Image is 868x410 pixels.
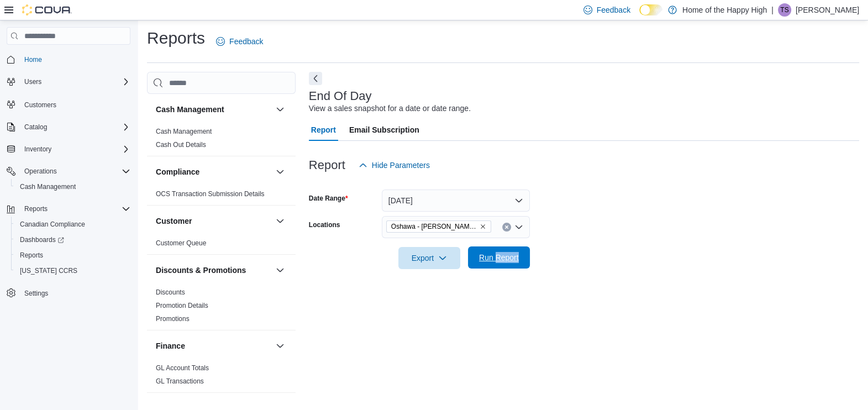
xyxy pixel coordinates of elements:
div: Customer [147,236,296,254]
span: Home [24,55,42,64]
p: | [771,3,774,17]
a: Settings [20,287,52,300]
button: Remove Oshawa - Gibb St - Friendly Stranger from selection in this group [480,223,486,230]
h3: Compliance [156,166,199,177]
button: Reports [20,202,52,215]
img: Cova [22,4,72,15]
button: Cash Management [11,179,135,195]
span: Inventory [20,143,130,156]
button: Reports [2,201,135,217]
span: Email Subscription [349,119,419,141]
span: Hide Parameters [372,160,430,171]
button: Next [309,72,322,85]
button: Customer [156,215,271,227]
h3: Cash Management [156,104,224,115]
span: Run Report [479,252,519,263]
div: View a sales snapshot for a date or date range. [309,103,471,114]
span: Customer Queue [156,239,206,248]
div: Cash Management [147,125,296,156]
span: Reports [24,204,48,213]
span: Users [20,75,130,88]
a: Customers [20,98,61,112]
span: Feedback [229,36,263,47]
span: OCS Transaction Submission Details [156,190,265,198]
span: Oshawa - Gibb St - Friendly Stranger [386,220,491,233]
a: Cash Out Details [156,141,206,149]
button: Users [2,74,135,90]
button: Customers [2,96,135,112]
span: Dark Mode [639,15,640,16]
input: Dark Mode [639,4,662,16]
span: Feedback [597,4,630,15]
label: Date Range [309,194,348,203]
button: Run Report [468,246,530,269]
span: Home [20,52,130,66]
button: Cash Management [156,104,271,115]
span: Report [311,119,336,141]
div: Compliance [147,187,296,205]
button: [US_STATE] CCRS [11,263,135,278]
h3: Finance [156,340,185,351]
button: Compliance [273,165,287,178]
span: Operations [24,167,57,176]
span: Washington CCRS [15,264,130,277]
div: Triniti Stone [778,3,791,17]
span: Catalog [24,123,47,132]
button: Reports [11,248,135,263]
span: Reports [20,251,43,260]
a: Discounts [156,288,185,296]
span: Dashboards [15,233,130,246]
button: Catalog [20,120,51,134]
label: Locations [309,220,340,229]
a: Home [20,53,46,66]
button: Discounts & Promotions [273,264,287,277]
span: Cash Out Details [156,140,206,149]
button: Operations [2,164,135,179]
h1: Reports [147,27,205,49]
button: Canadian Compliance [11,217,135,232]
button: Cash Management [273,103,287,116]
a: OCS Transaction Submission Details [156,190,265,198]
a: GL Transactions [156,377,204,385]
button: Operations [20,165,61,178]
a: [US_STATE] CCRS [15,264,82,277]
span: Operations [20,165,130,178]
button: Hide Parameters [354,154,434,176]
button: Users [20,75,46,88]
span: TS [780,3,788,17]
span: Export [405,247,454,269]
a: Feedback [212,30,267,52]
a: Customer Queue [156,239,206,247]
button: [DATE] [382,190,530,212]
a: GL Account Totals [156,364,209,372]
span: Inventory [24,145,51,154]
button: Catalog [2,119,135,135]
a: Promotion Details [156,302,208,309]
span: Cash Management [20,182,76,191]
a: Cash Management [156,128,212,135]
span: Dashboards [20,235,64,244]
span: Canadian Compliance [15,218,130,231]
span: Promotions [156,314,190,323]
button: Finance [273,339,287,353]
span: Cash Management [156,127,212,136]
h3: Discounts & Promotions [156,265,246,276]
p: [PERSON_NAME] [796,3,859,17]
span: Users [24,77,41,86]
nav: Complex example [7,47,130,330]
button: Finance [156,340,271,351]
button: Open list of options [514,223,523,232]
button: Inventory [2,141,135,157]
span: Reports [20,202,130,215]
span: [US_STATE] CCRS [20,266,77,275]
span: GL Account Totals [156,364,209,372]
button: Clear input [502,223,511,232]
span: Customers [20,97,130,111]
span: Cash Management [15,180,130,193]
a: Canadian Compliance [15,218,90,231]
button: Compliance [156,166,271,177]
div: Finance [147,361,296,392]
span: Settings [20,286,130,300]
a: Dashboards [11,232,135,248]
button: Customer [273,214,287,228]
